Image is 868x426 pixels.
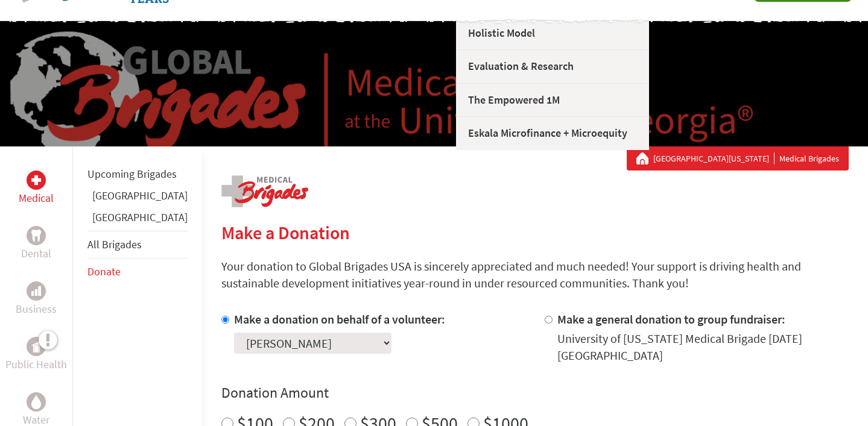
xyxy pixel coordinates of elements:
a: Eskala Microfinance + Microequity [456,116,649,150]
img: Medical [31,175,41,185]
a: DentalDental [21,226,51,262]
li: Upcoming Brigades [87,161,188,187]
div: Water [27,392,46,412]
a: Upcoming Brigades [87,167,177,181]
div: Business [27,281,46,301]
div: Medical Brigades [636,152,839,164]
a: Holistic Model [456,16,649,50]
a: BusinessBusiness [16,281,57,318]
a: [GEOGRAPHIC_DATA] [92,210,188,224]
label: Make a general donation to group fundraiser: [557,312,785,327]
li: Guatemala [87,209,188,231]
li: Ghana [87,187,188,209]
a: [GEOGRAPHIC_DATA] [92,189,188,202]
a: Donate [87,265,121,278]
img: Business [31,286,41,296]
img: Public Health [31,340,41,352]
div: Dental [27,226,46,245]
li: Donate [87,258,188,285]
li: All Brigades [87,231,188,258]
img: Dental [31,230,41,241]
p: Business [16,301,57,318]
a: The Empowered 1M [456,83,649,117]
label: Make a donation on behalf of a volunteer: [234,312,445,327]
div: University of [US_STATE] Medical Brigade [DATE] [GEOGRAPHIC_DATA] [557,330,849,364]
h2: Make a Donation [221,222,849,243]
h4: Donation Amount [221,383,849,403]
p: Public Health [5,356,67,373]
img: Water [31,395,41,409]
div: Medical [27,171,46,190]
a: Evaluation & Research [456,49,649,83]
a: All Brigades [87,237,142,251]
p: Your donation to Global Brigades USA is sincerely appreciated and much needed! Your support is dr... [221,258,849,292]
a: [GEOGRAPHIC_DATA][US_STATE] [653,152,775,164]
a: Public HealthPublic Health [5,337,67,373]
img: logo-medical.png [221,175,308,207]
div: Public Health [27,337,46,356]
p: Dental [21,245,51,262]
a: MedicalMedical [19,171,54,207]
p: Medical [19,190,54,207]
